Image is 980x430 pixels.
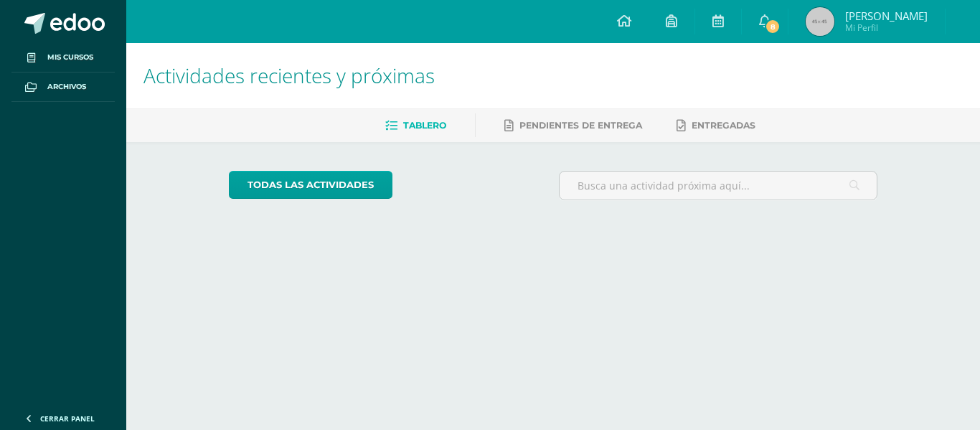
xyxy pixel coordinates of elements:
[519,120,642,131] span: Pendientes de entrega
[229,171,392,199] a: todas las Actividades
[385,114,446,137] a: Tablero
[504,114,642,137] a: Pendientes de entrega
[403,120,446,131] span: Tablero
[845,22,928,34] span: Mi Perfil
[11,43,115,73] a: Mis cursos
[40,413,95,424] span: Cerrar panel
[765,19,781,34] span: 8
[845,9,928,23] span: [PERSON_NAME]
[11,73,115,102] a: Archivos
[677,114,755,137] a: Entregadas
[143,62,435,89] span: Actividades recientes y próximas
[47,52,93,63] span: Mis cursos
[560,172,877,200] input: Busca una actividad próxima aquí...
[692,120,755,131] span: Entregadas
[47,81,86,93] span: Archivos
[806,7,834,36] img: 45x45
